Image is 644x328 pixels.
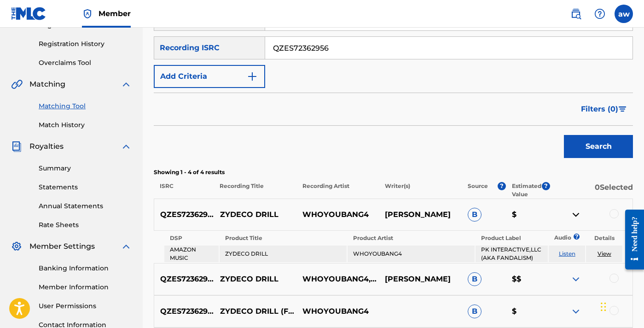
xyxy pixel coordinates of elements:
[154,209,214,220] p: QZES72362956
[154,168,633,176] p: Showing 1 - 4 of 4 results
[498,182,506,190] span: ?
[505,274,550,285] p: $$
[598,284,644,328] iframe: Chat Widget
[348,246,475,262] td: WHOYOUBANG4
[591,5,609,23] div: Help
[586,232,622,245] th: Details
[39,301,132,311] a: User Permissions
[214,182,296,199] p: Recording Title
[512,182,542,199] p: Estimated Value
[379,182,462,199] p: Writer(s)
[379,209,461,220] p: [PERSON_NAME]
[39,58,132,68] a: Overclaims Tool
[619,106,627,112] img: filter
[594,8,605,19] img: help
[214,274,296,285] p: ZYDECO DRILL
[99,8,131,19] span: Member
[575,98,633,121] button: Filters (0)
[154,65,265,88] button: Add Criteria
[154,182,214,199] p: ISRC
[154,306,214,317] p: QZES72362956
[468,208,482,222] span: B
[570,274,581,285] img: expand
[39,201,132,211] a: Annual Statements
[11,141,22,152] img: Royalties
[296,306,379,317] p: WHOYOUBANG4
[39,282,132,292] a: Member Information
[39,101,132,111] a: Matching Tool
[468,305,482,318] span: B
[39,182,132,192] a: Statements
[154,274,214,285] p: QZES72362956
[39,120,132,130] a: Match History
[39,164,132,173] a: Summary
[505,209,550,220] p: $
[598,250,611,257] a: View
[39,39,132,49] a: Registration History
[542,182,550,190] span: ?
[247,71,258,82] img: 9d2ae6d4665cec9f34b9.svg
[82,8,93,19] img: Top Rightsholder
[476,246,548,262] td: PK INTERACTIVE,LLC (AKA FANDALISM)
[154,8,633,163] form: Search Form
[581,104,618,115] span: Filters ( 0 )
[549,234,560,242] p: Audio
[567,5,585,23] a: Public Search
[296,274,379,285] p: WHOYOUBANG4,3XKAISO
[121,141,132,152] img: expand
[220,246,347,262] td: ZYDECO DRILL
[39,220,132,230] a: Rate Sheets
[468,182,488,199] p: Source
[39,264,132,273] a: Banking Information
[550,182,633,199] p: 0 Selected
[29,241,95,252] span: Member Settings
[570,209,581,220] img: contract
[121,241,132,252] img: expand
[29,141,64,152] span: Royalties
[615,5,633,23] div: User Menu
[296,182,379,199] p: Recording Artist
[570,8,581,19] img: search
[121,79,132,90] img: expand
[379,274,461,285] p: [PERSON_NAME]
[11,7,46,20] img: MLC Logo
[476,232,548,245] th: Product Label
[11,241,22,252] img: Member Settings
[564,135,633,158] button: Search
[214,209,296,220] p: ZYDECO DRILL
[468,272,482,286] span: B
[559,250,575,257] a: Listen
[505,306,550,317] p: $
[164,246,219,262] td: AMAZON MUSIC
[29,79,65,90] span: Matching
[618,201,644,277] iframe: Resource Center
[11,79,23,90] img: Matching
[220,232,347,245] th: Product Title
[601,293,606,321] div: Drag
[296,209,379,220] p: WHOYOUBANG4
[348,232,475,245] th: Product Artist
[164,232,219,245] th: DSP
[214,306,296,317] p: ZYDECO DRILL (FEAT. 3XKAISO)
[570,306,581,317] img: expand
